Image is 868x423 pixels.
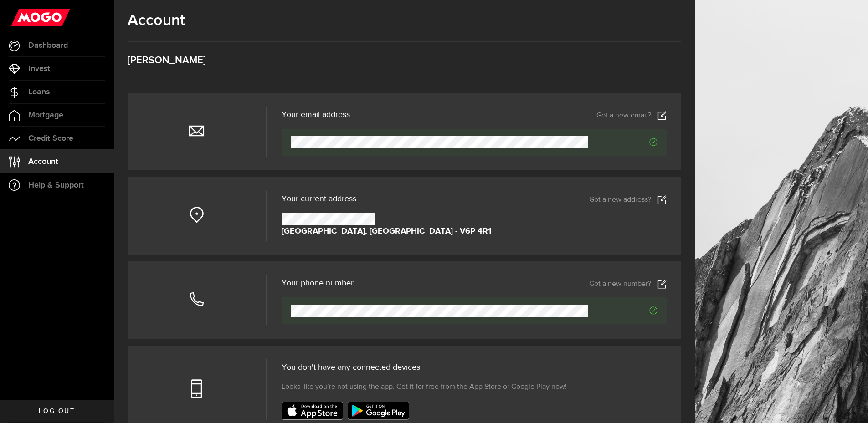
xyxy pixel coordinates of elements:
[28,134,73,143] span: Credit Score
[128,11,681,30] h1: Account
[588,306,657,315] span: Verified
[282,363,420,372] span: You don't have any connected devices
[282,111,350,119] h3: Your email address
[282,279,354,287] h3: Your phone number
[28,181,84,189] span: Help & Support
[28,158,58,166] span: Account
[282,402,343,420] img: badge-app-store.svg
[28,41,68,50] span: Dashboard
[589,195,667,204] a: Got a new address?
[348,402,409,420] img: badge-google-play.svg
[128,56,681,66] h3: [PERSON_NAME]
[282,195,356,203] span: Your current address
[28,88,50,96] span: Loans
[589,280,667,289] a: Got a new number?
[39,408,75,414] span: Log out
[28,65,50,73] span: Invest
[282,382,567,392] span: Looks like you’re not using the app. Get it for free from the App Store or Google Play now!
[7,4,35,31] button: Open LiveChat chat widget
[28,111,63,119] span: Mortgage
[596,111,667,120] a: Got a new email?
[282,225,491,238] strong: [GEOGRAPHIC_DATA], [GEOGRAPHIC_DATA] - V6P 4R1
[588,138,657,146] span: Verified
